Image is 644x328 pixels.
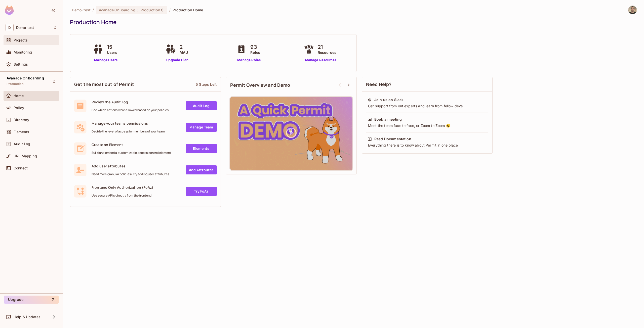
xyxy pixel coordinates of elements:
[186,187,217,196] a: Try FoAz
[368,143,487,148] div: Everything there is to know about Permit in one place
[235,58,263,63] a: Manage Roles
[250,50,260,55] span: Roles
[92,142,171,147] span: Create an Element
[7,76,44,80] span: Avanade OnBoarding
[141,8,160,12] span: Production
[92,172,169,176] span: Need more granular policies? Try adding user attributes
[107,50,117,55] span: Users
[368,104,487,109] div: Get support from out experts and learn from fellow devs
[173,8,203,12] span: Production Home
[14,315,41,319] span: Help & Updates
[180,43,188,51] span: 2
[14,166,28,170] span: Connect
[137,8,139,12] span: :
[366,81,392,87] span: Need Help?
[186,165,217,174] a: Add Attrbutes
[92,151,171,155] span: Build and embed a customizable access control element
[14,94,24,98] span: Home
[303,58,339,63] a: Manage Resources
[250,43,260,51] span: 93
[92,185,153,190] span: Frontend Only Authorization (FoAz)
[14,130,29,134] span: Elements
[92,129,165,133] span: Decide the level of access for members of your team
[92,58,120,63] a: Manage Users
[72,8,91,12] span: the active workspace
[368,123,487,128] div: Meet the team face to face, or Zoom to Zoom 😉
[186,123,217,132] a: Manage Team
[70,18,634,26] div: Production Home
[16,26,34,30] span: Workspace: Demo-test
[99,8,135,12] span: Avanade OnBoarding
[318,50,336,55] span: Resources
[374,136,411,142] div: Read Documentation
[14,154,37,158] span: URL Mapping
[169,8,171,12] li: /
[92,100,169,104] span: Review the Audit Log
[374,117,402,122] div: Book a meeting
[230,82,290,88] span: Permit Overview and Demo
[180,50,188,55] span: MAU
[92,164,169,168] span: Add user attributes
[92,121,165,126] span: Manage your teams permissions
[92,194,153,198] span: Use secure API's directly from the frontend
[74,81,134,87] span: Get the most out of Permit
[93,8,94,12] li: /
[14,106,24,110] span: Policy
[186,144,217,153] a: Elements
[92,108,169,112] span: See which actions were allowed based on your policies
[4,296,59,304] button: Upgrade
[14,50,32,54] span: Monitoring
[14,142,30,146] span: Audit Log
[196,82,217,87] div: 5 Steps Left
[14,118,29,122] span: Directory
[165,58,190,63] a: Upgrade Plan
[318,43,336,51] span: 21
[5,6,14,15] img: SReyMgAAAABJRU5ErkJggg==
[7,82,24,86] span: Production
[107,43,117,51] span: 15
[14,62,28,66] span: Settings
[374,97,404,102] div: Join us on Slack
[186,101,217,110] a: Audit Log
[6,24,14,31] span: D
[628,6,637,14] img: Jaime
[14,38,28,42] span: Projects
